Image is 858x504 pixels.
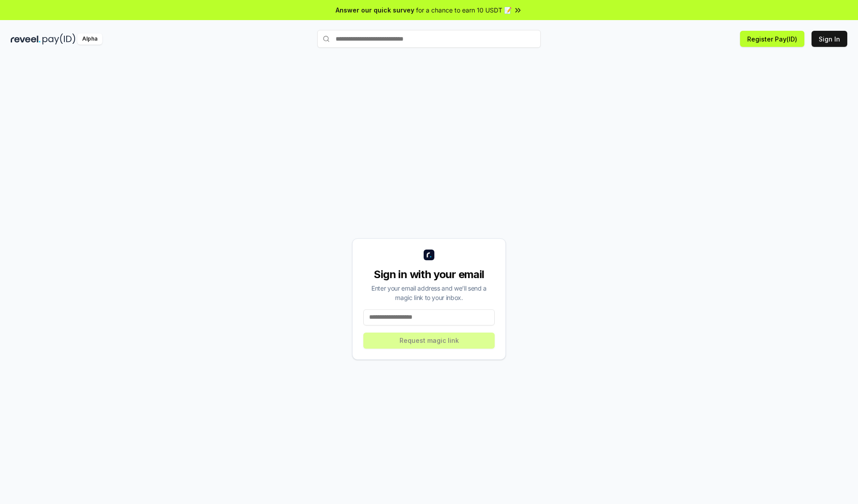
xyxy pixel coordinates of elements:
img: reveel_dark [11,33,41,45]
div: Sign in with your email [363,267,495,282]
div: Enter your email address and we’ll send a magic link to your inbox. [363,283,495,302]
span: for a chance to earn 10 USDT 📝 [416,5,512,15]
img: pay_id [42,33,76,45]
button: Sign In [812,31,847,47]
span: Answer our quick survey [336,5,414,15]
button: Register Pay(ID) [740,31,804,47]
img: logo_small [424,250,434,260]
div: Alpha [77,33,102,45]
